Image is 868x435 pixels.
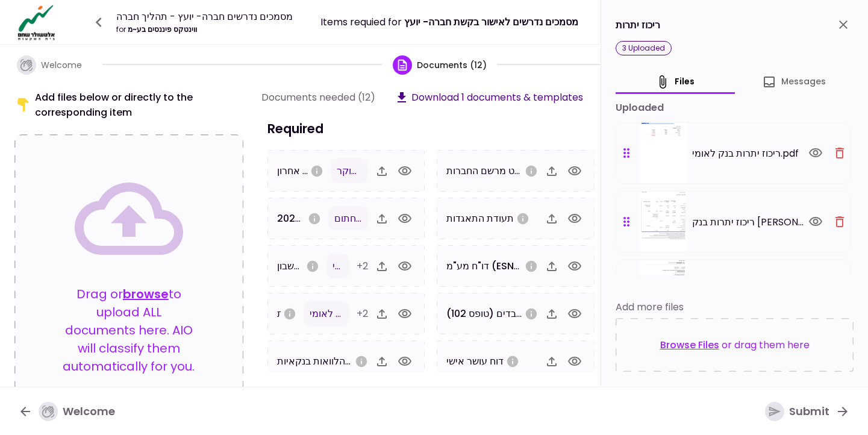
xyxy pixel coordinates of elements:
img: Logo [14,4,58,41]
span: ריכוז יתרות בנק מזרחי.pdf [692,214,805,230]
svg: אנא העלו מאזן מבוקר לשנה 2023 [308,212,321,225]
img: 0FK+OSTT8oLL7xg9yrs79iks0eCQdjMI+ljH6sMEhWPVDsRKQTYbCNMICFRQzDCnhShDlI+hAZs3EmTJk2y0jc+nWAAIQCMgi... [639,260,687,321]
span: מאזן מבוקר 2023 (נדרש לקבלת [PERSON_NAME] ירוק) [277,211,519,225]
span: for [116,24,126,34]
div: document detail tabs [616,75,854,89]
span: ריכוז יתרות [277,307,322,321]
span: נסח מפורט מרשם החברות [446,164,553,178]
svg: אנא העלו נסח חברה מפורט כולל שעבודים [525,164,538,178]
button: Download 1 documents & templates [395,90,583,105]
div: uploaded [616,100,851,115]
button: Browse Files [660,337,719,352]
button: Welcome [7,46,92,84]
div: ריכוז יתרות [616,14,854,35]
span: ריכוז יתרות בנק לאומי.pdf [692,146,799,161]
button: files [616,75,735,89]
span: מסמכים נדרשים לאישור בקשת חברה- יועץ [404,15,578,29]
div: Welcome [39,402,115,421]
span: מאזן בוחן אחרון (נדרש לקבלת [PERSON_NAME] ירוק) [277,164,508,178]
img: q2AxDAIGECRWOehBAIB7UsRmGAAIJEyoc9SCAQDyoYzMMAQQSJlQ46kEAgXhQx2YYAggkTKhw1IMAAvGgjs0wBBBImFDhqAcB... [639,123,687,183]
svg: אנא העלו דו"ח מע"מ (ESNA) משנת 2023 ועד היום [525,260,538,273]
div: Items requied for [320,14,578,30]
button: Welcome [8,396,125,427]
span: מאזן בוחן 2024 - לא מבוקר.pdf [337,164,470,178]
svg: אנא העלו תעודת התאגדות של החברה [516,212,529,225]
div: ווינטקס פיננסים בע~מ [116,24,293,35]
button: Messages [735,75,854,89]
div: 3 uploaded [616,41,672,55]
span: +2 [357,307,368,321]
span: עוש לאומי.pdf [333,259,392,273]
div: Add files below or directly to the corresponding item [14,90,243,120]
svg: אנא הורידו את הטופס מלמעלה. יש למלא ולהחזיר חתום על ידי הבעלים [506,355,519,368]
div: Submit [765,402,829,421]
span: דוחות כספיים 2023- ווינטקס- חתום.pdf [334,211,498,225]
button: browse [123,285,169,303]
div: Add more files [616,299,854,315]
button: Submit [755,396,860,427]
svg: אנא העלו פרוט הלוואות מהבנקים [355,355,368,368]
div: מסמכים נדרשים חברה- יועץ - תהליך חברה [116,9,293,24]
span: Documents (12) [417,59,487,71]
h3: Required [261,119,601,138]
span: דוח עושר אישי [446,354,504,368]
div: Documents needed (12) [261,90,375,105]
button: Documents (12) [393,46,487,84]
button: close [833,14,854,35]
img: PJ6ikhNqOjsAAAAASUVORK5CYII= [639,192,687,252]
p: Drag or to upload ALL documents here. AIO will classify them automatically for you. [63,285,195,375]
span: דו"ח ביטוח לאומי עובדים (טופס 102) [446,307,595,321]
span: תעודת התאגדות [446,211,514,225]
div: or drag them here [616,318,854,372]
svg: אנא העלו ריכוז יתרות עדכני בבנקים, בחברות אשראי חוץ בנקאיות ובחברות כרטיסי אשראי [283,307,296,321]
span: ריכוז יתרות בנק לאומי.pdf [310,307,416,321]
span: דו"ח מע"מ (ESNA) [446,259,525,273]
span: +2 [357,259,368,273]
svg: במידה ונערכת הנהלת חשבונות כפולה בלבד [310,164,323,178]
svg: אנא העלו טופס 102 משנת 2023 ועד היום [525,307,538,321]
svg: אנא העלו דפי חשבון ל3 חודשים האחרונים לכל החשבונות בנק [306,260,319,273]
span: דפי חשבון (נדרש לקבלת [PERSON_NAME] ירוק) [277,259,484,273]
span: Welcome [41,59,82,71]
span: פירוט הלוואות בנקאיות [277,354,370,368]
